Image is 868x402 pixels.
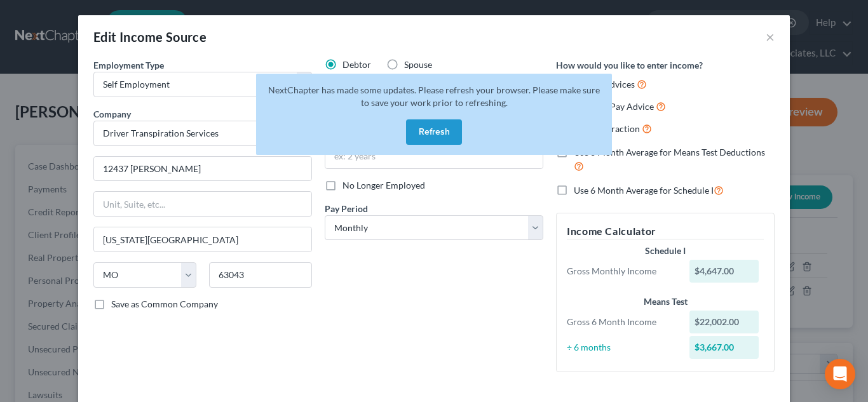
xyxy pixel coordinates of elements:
div: $3,667.00 [689,336,759,359]
span: Use 6 Month Average for Schedule I [574,185,714,196]
input: Enter city... [94,227,311,251]
div: Schedule I [567,245,764,257]
span: NextChapter has made some updates. Please refresh your browser. Please make sure to save your wor... [268,84,600,108]
div: $22,002.00 [689,311,759,333]
div: Open Intercom Messenger [825,359,855,389]
span: Save as Common Company [111,298,218,309]
span: Use 6 Month Average for Means Test Deductions [574,147,765,157]
div: ÷ 6 months [560,341,683,354]
span: Spouse [404,59,432,70]
span: Just One Pay Advice [574,101,654,112]
input: Enter zip... [209,262,312,288]
label: How would you like to enter income? [556,58,703,72]
div: Means Test [567,295,764,308]
input: Unit, Suite, etc... [94,192,311,216]
input: Search company by name... [93,121,312,146]
div: Edit Income Source [93,28,207,46]
input: Enter address... [94,157,311,181]
span: Company [93,109,131,119]
span: Debtor [342,59,371,70]
div: Gross 6 Month Income [560,316,683,328]
div: $4,647.00 [689,260,759,283]
h5: Income Calculator [567,224,764,239]
div: Gross Monthly Income [560,265,683,278]
span: Employment Type [93,60,164,70]
span: Pay Period [325,203,368,214]
button: × [766,29,775,44]
button: Refresh [406,119,462,145]
span: No Longer Employed [342,180,425,191]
